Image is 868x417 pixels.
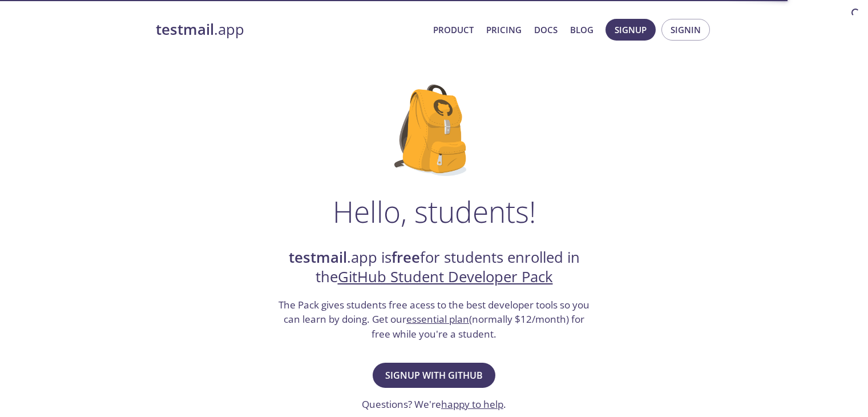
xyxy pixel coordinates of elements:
[385,367,483,383] span: Signup with GitHub
[661,19,710,41] button: Signin
[394,85,474,176] img: github-student-backpack.png
[289,247,347,267] strong: testmail
[534,22,558,37] a: Docs
[373,363,495,388] button: Signup with GitHub
[441,398,503,411] a: happy to help
[671,22,701,37] span: Signin
[277,248,591,287] h2: .app is for students enrolled in the
[156,20,424,39] a: testmail.app
[615,22,647,37] span: Signup
[333,194,536,228] h1: Hello, students!
[486,22,522,37] a: Pricing
[433,22,474,37] a: Product
[605,19,656,41] button: Signup
[570,22,594,37] a: Blog
[277,298,591,342] h3: The Pack gives students free acess to the best developer tools so you can learn by doing. Get our...
[362,397,506,412] h3: Questions? We're .
[338,267,553,287] a: GitHub Student Developer Pack
[406,312,469,326] a: essential plan
[156,19,214,39] strong: testmail
[391,247,420,267] strong: free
